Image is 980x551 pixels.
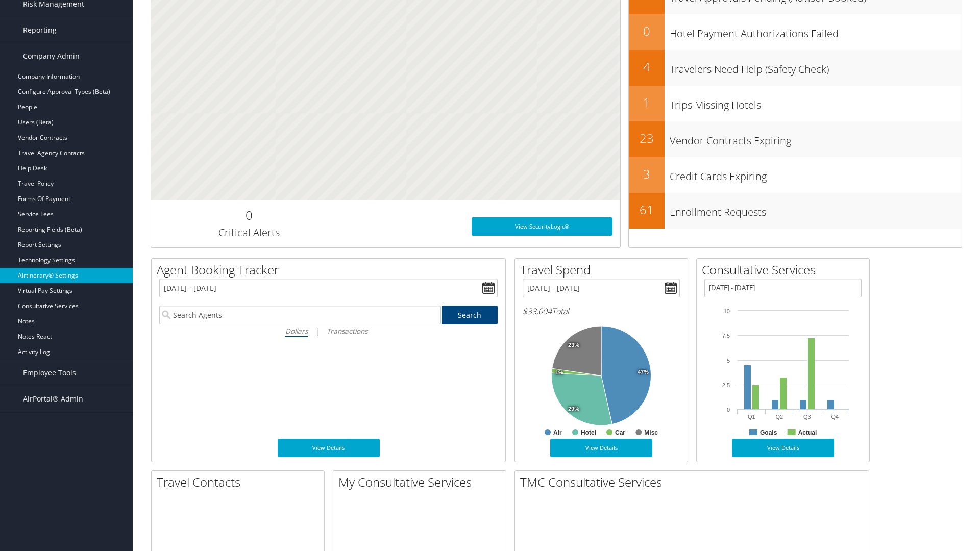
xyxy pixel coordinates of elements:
tspan: 7.5 [722,333,730,339]
h2: Consultative Services [702,261,869,279]
tspan: 2.5 [722,382,730,388]
text: Q2 [775,414,783,420]
h3: Critical Alerts [159,226,339,240]
tspan: 29% [568,406,579,412]
h2: TMC Consultative Services [520,473,869,491]
input: Search Agents [159,306,441,324]
a: 23Vendor Contracts Expiring [629,121,962,157]
h2: Travel Contacts [157,473,324,491]
h3: Vendor Contracts Expiring [670,129,962,148]
h6: Total [523,306,680,317]
text: Air [553,429,562,436]
h3: Travelers Need Help (Safety Check) [670,57,962,77]
text: Car [615,429,625,436]
a: 0Hotel Payment Authorizations Failed [629,14,962,50]
h2: Agent Booking Tracker [157,261,505,279]
tspan: 5 [727,358,730,364]
h3: Hotel Payment Authorizations Failed [670,21,962,41]
i: Dollars [285,326,308,336]
text: Actual [798,429,817,436]
tspan: 10 [724,308,730,314]
a: 61Enrollment Requests [629,193,962,229]
a: View Details [732,439,834,457]
text: Misc [644,429,658,436]
div: | [159,324,498,337]
span: Company Admin [23,43,80,69]
span: Reporting [23,17,57,43]
text: Q4 [831,414,839,420]
a: 4Travelers Need Help (Safety Check) [629,50,962,86]
text: Goals [760,429,777,436]
a: 1Trips Missing Hotels [629,86,962,121]
h2: 0 [629,22,665,40]
text: Q1 [748,414,755,420]
h2: 1 [629,94,665,111]
h2: 3 [629,165,665,183]
h2: 61 [629,201,665,218]
tspan: 1% [555,370,563,376]
h2: 0 [159,207,339,224]
a: View Details [550,439,652,457]
tspan: 23% [568,342,579,348]
a: View SecurityLogic® [472,217,612,236]
h2: 23 [629,130,665,147]
span: Employee Tools [23,360,76,386]
h3: Credit Cards Expiring [670,164,962,184]
a: View Details [278,439,380,457]
i: Transactions [327,326,367,336]
a: 3Credit Cards Expiring [629,157,962,193]
h3: Enrollment Requests [670,200,962,219]
text: Q3 [803,414,811,420]
h2: My Consultative Services [338,473,506,491]
span: $33,004 [523,306,552,317]
h3: Trips Missing Hotels [670,93,962,112]
span: AirPortal® Admin [23,386,83,412]
text: Hotel [581,429,596,436]
h2: 4 [629,58,665,76]
h2: Travel Spend [520,261,688,279]
tspan: 47% [638,369,649,375]
tspan: 0 [727,407,730,413]
a: Search [442,306,498,324]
